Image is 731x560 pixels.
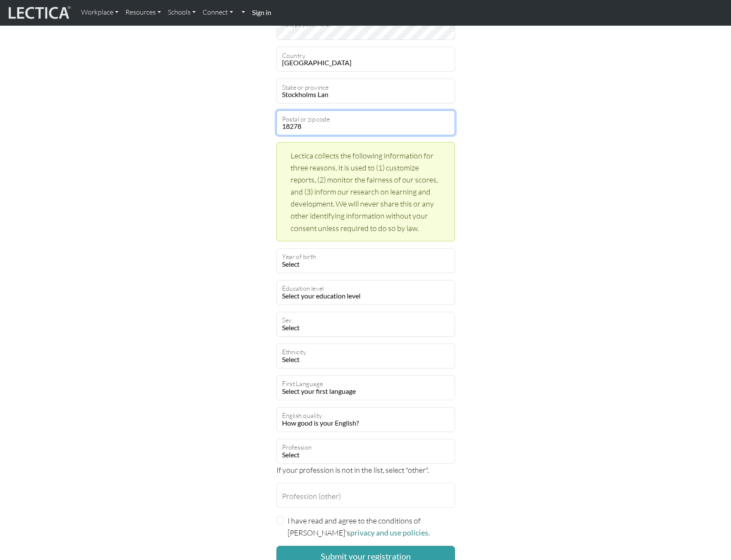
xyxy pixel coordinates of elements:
[252,8,271,16] strong: Sign in
[350,528,430,537] a: privacy and use policies.
[199,3,237,21] a: Connect
[288,514,455,539] label: I have read and agree to the conditions of [PERSON_NAME]'s
[6,5,71,21] img: lecticalive
[164,3,199,21] a: Schools
[276,465,429,475] span: If your profession is not in the list, select "other".
[78,3,122,21] a: Workplace
[276,483,455,508] input: Profession (other)
[122,3,164,21] a: Resources
[249,3,275,22] a: Sign in
[276,110,455,135] input: Postal or zip code
[276,142,455,241] div: Lectica collects the following information for three reasons. It is used to (1) customize reports...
